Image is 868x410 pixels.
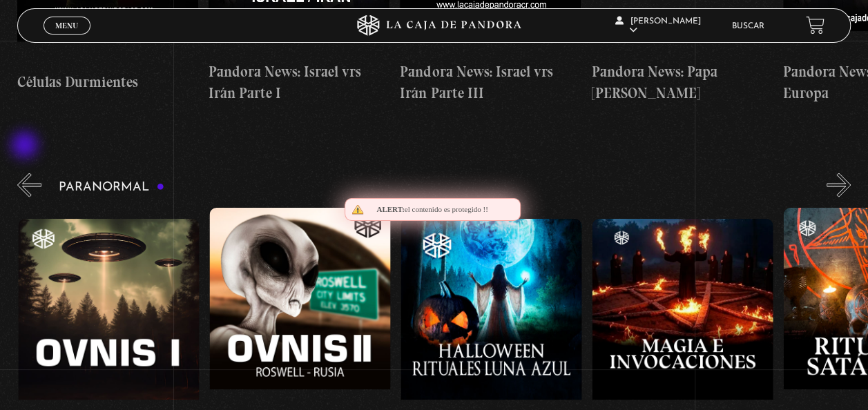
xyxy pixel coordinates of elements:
h4: Células Durmientes [17,72,198,94]
span: Cerrar [51,33,84,43]
span: Menu [55,21,78,30]
div: el contenido es protegido !! [345,198,521,221]
h4: Pandora News: Israel vrs Irán Parte III [400,61,581,105]
a: View your shopping cart [806,16,824,35]
h4: Pandora News: Israel vrs Irán Parte I [209,61,389,105]
h3: Paranormal [59,181,164,194]
button: Previous [17,173,41,197]
span: Alert: [376,205,404,213]
h4: Pandora News: Papa [PERSON_NAME] [591,61,772,105]
button: Next [827,173,851,197]
a: Buscar [732,22,764,30]
span: [PERSON_NAME] [615,17,700,35]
